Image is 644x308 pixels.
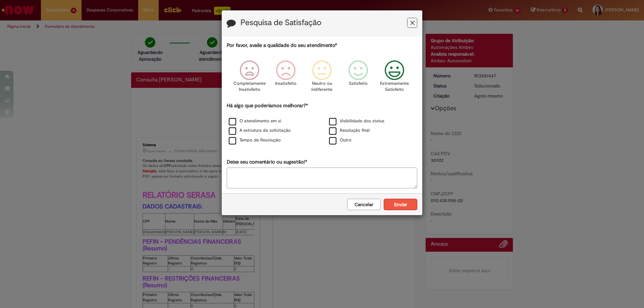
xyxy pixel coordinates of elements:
[232,55,266,101] div: Completamente Insatisfeito
[229,118,281,124] label: O atendimento em si
[380,80,409,93] p: Extremamente Satisfeito
[310,80,334,93] p: Neutro ou indiferente
[384,199,417,210] button: Enviar
[227,159,307,166] label: Deixe seu comentário ou sugestão!*
[275,80,297,87] p: Insatisfeito
[377,55,412,101] div: Extremamente Satisfeito
[329,118,384,124] label: Visibilidade dos status
[240,18,321,27] label: Pesquisa de Satisfação
[347,199,381,210] button: Cancelar
[227,102,417,145] div: Há algo que poderíamos melhorar?*
[329,137,352,143] label: Outro
[227,42,337,49] label: Por favor, avalie a qualidade do seu atendimento*
[349,80,368,87] p: Satisfeito
[341,55,375,101] div: Satisfeito
[233,80,266,93] p: Completamente Insatisfeito
[229,127,291,134] label: A estrutura da solicitação
[305,55,339,101] div: Neutro ou indiferente
[329,127,370,134] label: Resolução final
[269,55,303,101] div: Insatisfeito
[229,137,281,143] label: Tempo de Resolução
